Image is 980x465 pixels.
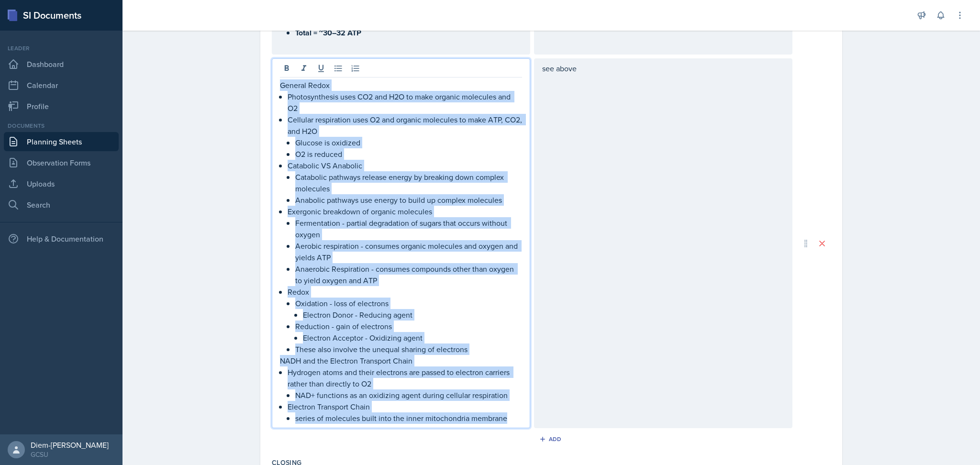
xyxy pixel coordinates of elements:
[295,27,361,38] strong: Total = ~30–32 ATP
[295,137,522,148] p: Glucose is oxidized
[295,298,522,309] p: Oxidation - loss of electrons
[295,263,522,286] p: Anaerobic Respiration - consumes compounds other than oxygen to yield oxygen and ATP
[295,389,522,401] p: NAD+ functions as an oxidizing agent during cellular respiration
[295,321,522,332] p: Reduction - gain of electrons
[288,91,522,114] p: Photosynthesis uses CO2 and H2O to make organic molecules and O2
[295,171,522,194] p: Catabolic pathways release energy by breaking down complex molecules
[280,355,522,366] p: NADH and the Electron Transport Chain
[4,44,119,53] div: Leader
[4,97,119,116] a: Profile
[542,63,784,74] p: see above
[303,309,522,321] p: Electron Donor - Reducing agent
[4,132,119,151] a: Planning Sheets
[4,229,119,248] div: Help & Documentation
[295,240,522,263] p: Aerobic respiration - consumes organic molecules and oxygen and yields ATP
[303,332,522,343] p: Electron Acceptor - Oxidizing agent
[4,153,119,172] a: Observation Forms
[4,174,119,193] a: Uploads
[280,79,522,91] p: General Redox
[295,343,522,355] p: These also involve the unequal sharing of electrons
[288,401,522,412] p: Electron Transport Chain
[288,286,522,298] p: Redox
[295,412,522,424] p: series of molecules built into the inner mitochondria membrane
[4,122,119,130] div: Documents
[288,366,522,389] p: Hydrogen atoms and their electrons are passed to electron carriers rather than directly to O2
[295,217,522,240] p: Fermentation - partial degradation of sugars that occurs without oxygen
[4,76,119,95] a: Calendar
[288,114,522,137] p: Cellular respiration uses O2 and organic molecules to make ATP, CO2, and H2O
[31,440,109,450] div: Diem-[PERSON_NAME]
[288,160,522,171] p: Catabolic VS Anabolic
[295,148,522,160] p: O2 is reduced
[4,195,119,214] a: Search
[288,206,522,217] p: Exergonic breakdown of organic molecules
[4,55,119,74] a: Dashboard
[536,432,567,446] button: Add
[31,450,109,459] div: GCSU
[295,194,522,206] p: Anabolic pathways use energy to build up complex molecules
[541,435,562,443] div: Add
